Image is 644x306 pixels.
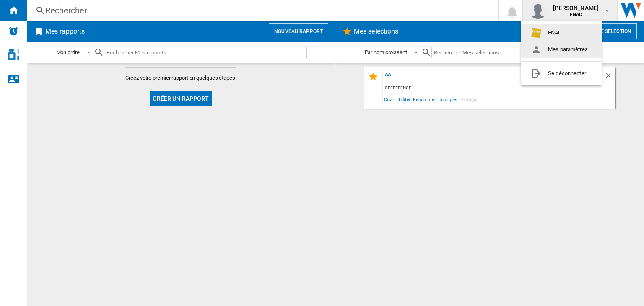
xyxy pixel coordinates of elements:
button: Se déconnecter [521,65,602,82]
button: Mes paramètres [521,41,602,58]
button: FNAC [521,24,602,41]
